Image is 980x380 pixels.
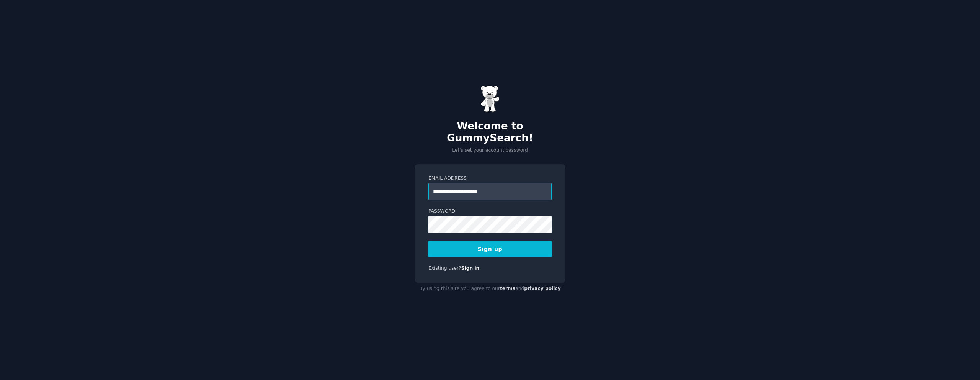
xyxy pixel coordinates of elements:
label: Email Address [428,175,552,182]
div: By using this site you agree to our and [415,283,565,295]
a: Sign in [461,265,480,271]
span: Existing user? [428,265,461,271]
label: Password [428,208,552,215]
img: Gummy Bear [480,85,500,112]
a: terms [500,286,515,291]
p: Let's set your account password [415,147,565,154]
button: Sign up [428,241,552,257]
a: privacy policy [524,286,561,291]
h2: Welcome to GummySearch! [415,120,565,144]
